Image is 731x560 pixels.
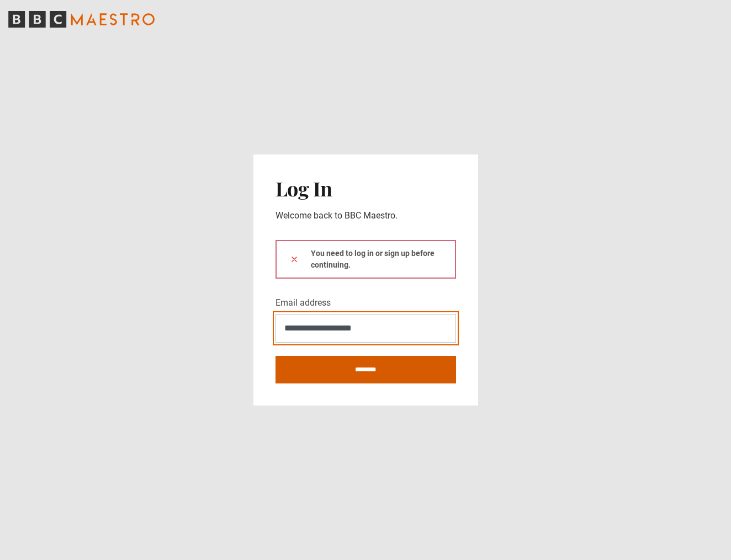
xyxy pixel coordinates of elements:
svg: BBC Maestro [8,11,155,28]
label: Email address [276,296,331,310]
p: Welcome back to BBC Maestro. [276,209,456,222]
div: You need to log in or sign up before continuing. [276,240,456,279]
h2: Log In [276,177,456,200]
